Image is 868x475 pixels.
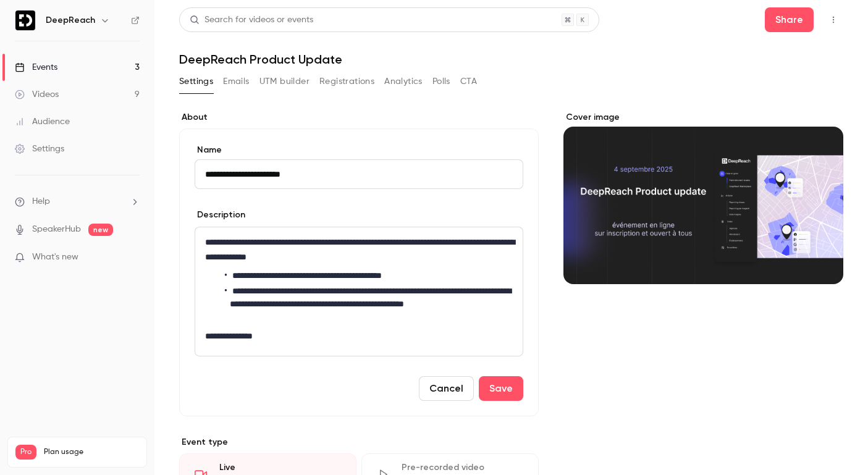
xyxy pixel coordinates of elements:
div: Videos [15,88,59,101]
p: Event type [179,436,539,448]
button: Settings [179,72,213,91]
div: Live [219,461,341,474]
img: DeepReach [15,11,35,30]
span: Help [32,195,50,208]
div: Settings [15,143,64,155]
div: Audience [15,116,70,128]
label: About [179,111,539,124]
span: Pro [15,445,36,460]
button: Analytics [384,72,423,91]
button: Registrations [319,72,374,91]
label: Description [195,209,245,221]
div: editor [195,227,523,356]
button: Polls [432,72,450,91]
label: Name [195,144,523,156]
button: Save [479,376,523,401]
button: CTA [460,72,477,91]
div: Pre-recorded video [402,461,523,474]
iframe: Noticeable Trigger [125,252,140,263]
span: What's new [32,251,78,264]
h6: DeepReach [46,14,95,27]
span: Plan usage [44,447,139,457]
section: description [195,227,523,356]
label: Cover image [563,111,843,124]
a: SpeakerHub [32,223,81,236]
span: new [88,224,113,236]
button: Cancel [419,376,474,401]
button: UTM builder [259,72,310,91]
h1: DeepReach Product Update [179,52,843,67]
div: Events [15,61,57,74]
div: Search for videos or events [190,14,313,27]
button: Emails [223,72,249,91]
button: Share [765,7,814,32]
li: help-dropdown-opener [15,195,140,208]
section: Cover image [563,111,843,284]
